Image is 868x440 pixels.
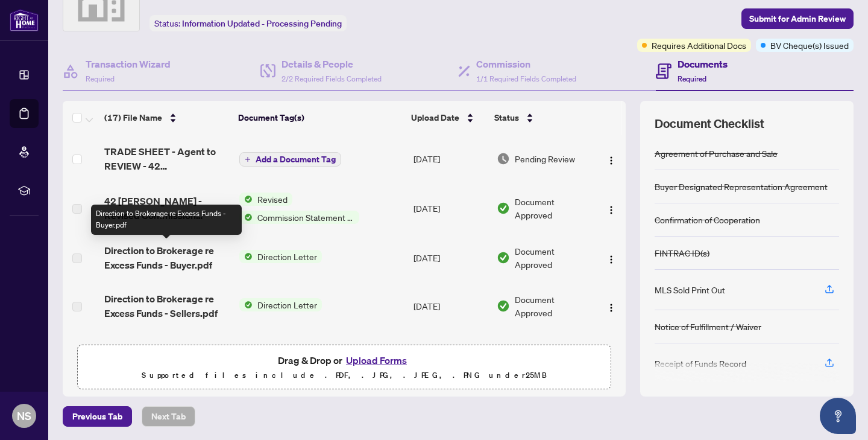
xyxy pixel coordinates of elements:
button: Logo [602,149,621,168]
span: NS [17,407,31,424]
button: Upload Forms [342,352,410,368]
span: Submit for Admin Review [749,9,846,28]
span: TRADE SHEET - Agent to REVIEW - 42 [PERSON_NAME].pdf [104,144,230,173]
img: Status Icon [239,298,253,311]
button: Logo [602,199,621,218]
div: Agreement of Purchase and Sale [655,147,778,160]
img: Document Status [497,251,510,264]
div: Receipt of Funds Record [655,357,746,370]
td: [DATE] [409,282,492,330]
div: Status: [149,15,347,31]
td: [DATE] [409,135,492,183]
button: Status IconRevisedStatus IconCommission Statement Sent to Lawyer [239,193,364,224]
span: 2/2 Required Fields Completed [281,74,382,83]
span: Drag & Drop or [278,352,410,368]
img: Logo [606,255,616,264]
span: Commission Statement Sent to Lawyer [253,211,359,224]
span: Previous Tab [72,407,122,426]
button: Previous Tab [63,406,132,427]
button: Open asap [820,398,856,434]
button: Add a Document Tag [239,151,341,167]
img: Status Icon [239,250,253,263]
img: Logo [606,205,616,215]
span: (17) File Name [104,111,162,124]
th: Upload Date [406,101,489,135]
img: Logo [606,156,616,165]
span: Document Approved [515,195,591,222]
img: Status Icon [239,211,253,224]
h4: Transaction Wizard [86,57,171,71]
img: Logo [606,303,616,313]
span: 1/1 Required Fields Completed [476,74,576,83]
div: Buyer Designated Representation Agreement [655,180,828,193]
span: Direction to Brokerage re Excess Funds - Sellers.pdf [104,292,230,320]
span: Pending Review [515,152,575,165]
span: Required [86,74,115,83]
div: Confirmation of Cooperation [655,213,760,226]
img: Status Icon [239,193,253,206]
button: Logo [602,248,621,267]
span: Document Checklist [655,115,764,132]
button: Status IconDirection Letter [239,298,322,311]
div: FINTRAC ID(s) [655,246,709,260]
h4: Commission [476,57,576,71]
div: MLS Sold Print Out [655,283,725,296]
button: Next Tab [142,406,195,427]
span: Required [678,74,706,83]
span: Direction to Brokerage re Excess Funds - Buyer.pdf [104,243,230,272]
button: Status IconDirection Letter [239,250,322,263]
span: Revised [253,193,292,206]
span: Direction Letter [253,298,322,311]
span: 42 [PERSON_NAME] - Revised Commission statement.pdf [104,194,230,223]
h4: Documents [678,57,728,71]
img: Document Status [497,299,510,313]
div: Direction to Brokerage re Excess Funds - Buyer.pdf [91,205,242,235]
img: logo [10,9,39,31]
button: Add a Document Tag [239,152,341,167]
span: Document Approved [515,293,591,319]
span: Document Approved [515,244,591,271]
h4: Details & People [281,57,382,71]
th: Status [489,101,593,135]
button: Logo [602,296,621,316]
span: Upload Date [411,111,459,124]
span: Drag & Drop orUpload FormsSupported files include .PDF, .JPG, .JPEG, .PNG under25MB [78,345,611,390]
span: Requires Additional Docs [652,39,746,52]
th: Document Tag(s) [233,101,406,135]
span: BV Cheque(s) Issued [770,39,849,52]
span: plus [245,156,251,162]
p: Supported files include .PDF, .JPG, .JPEG, .PNG under 25 MB [85,368,603,383]
td: [DATE] [409,183,492,234]
img: Document Status [497,202,510,215]
td: [DATE] [409,330,492,381]
span: Direction Letter [253,250,322,263]
th: (17) File Name [99,101,233,135]
button: Submit for Admin Review [741,8,854,29]
span: Information Updated - Processing Pending [182,18,342,29]
span: Add a Document Tag [256,155,336,164]
td: [DATE] [409,234,492,282]
span: Status [494,111,519,124]
img: Document Status [497,152,510,165]
div: Notice of Fulfillment / Waiver [655,320,761,333]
